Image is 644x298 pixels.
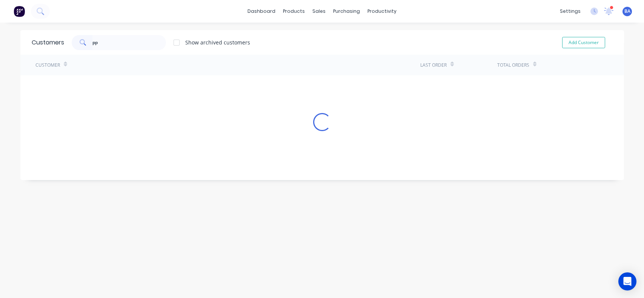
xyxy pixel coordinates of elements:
div: Total Orders [497,62,529,69]
button: Add Customer [562,37,605,48]
div: sales [309,6,329,17]
div: Open Intercom Messenger [618,272,636,290]
div: productivity [364,6,400,17]
div: Customers [32,38,64,47]
div: Customer [35,62,60,69]
div: Show archived customers [185,38,250,46]
div: products [279,6,309,17]
input: Search customers... [92,35,166,50]
div: settings [556,6,584,17]
div: Last Order [420,62,447,69]
img: Factory [14,6,25,17]
span: BA [624,8,630,15]
div: purchasing [329,6,364,17]
a: dashboard [244,6,279,17]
